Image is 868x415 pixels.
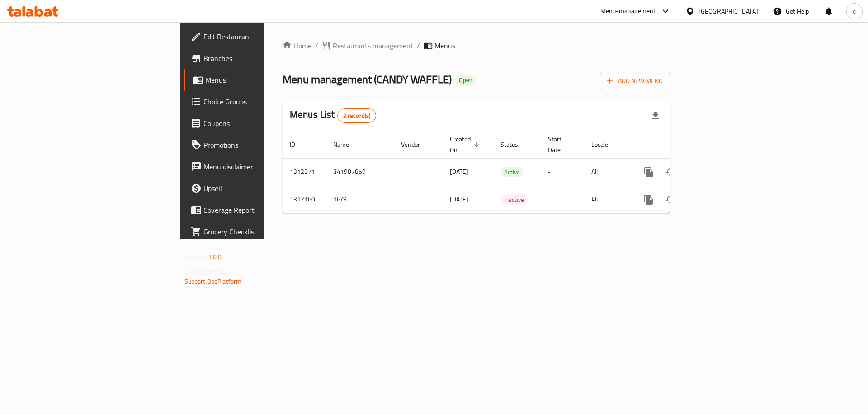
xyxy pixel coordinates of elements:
span: Get support on: [184,266,226,278]
td: 341987859 [326,158,394,186]
span: Restaurants management [333,40,413,51]
button: Change Status [660,161,681,183]
a: Menus [184,69,325,91]
span: Grocery Checklist [203,226,318,237]
span: Coverage Report [203,205,318,215]
a: Menu disclaimer [184,156,325,177]
h2: Menus List [290,108,376,123]
span: Promotions [203,140,318,150]
span: Branches [203,53,318,64]
td: - [541,158,584,186]
span: Upsell [203,183,318,194]
div: Export file [645,105,666,126]
span: Vendor [401,139,432,150]
a: Coupons [184,112,325,134]
td: All [584,186,631,213]
li: / [417,40,420,51]
span: Status [500,139,530,150]
div: [GEOGRAPHIC_DATA] [698,6,758,16]
nav: breadcrumb [283,40,670,51]
span: Choice Groups [203,96,318,107]
span: Active [500,167,524,177]
span: Start Date [548,134,573,155]
a: Promotions [184,134,325,156]
button: more [638,161,660,183]
span: 2 record(s) [338,112,376,120]
a: Coverage Report [184,199,325,221]
span: Version: [184,251,207,263]
a: Choice Groups [184,91,325,112]
span: Name [333,139,361,150]
a: Edit Restaurant [184,26,325,47]
span: ID [290,139,307,150]
span: Open [455,76,476,84]
div: Menu-management [600,6,656,17]
button: more [638,189,660,210]
table: enhanced table [283,131,732,214]
td: - [541,186,584,213]
a: Restaurants management [322,40,413,51]
span: [DATE] [450,166,468,177]
span: Menus [205,75,318,85]
span: Menus [434,40,455,51]
span: Created On [450,134,482,155]
span: Menu management ( CANDY WAFFLE ) [283,69,452,89]
div: Active [500,167,524,177]
span: e [853,6,856,16]
button: Change Status [660,189,681,210]
span: Inactive [500,195,528,205]
td: 16/9 [326,186,394,213]
span: Edit Restaurant [203,31,318,42]
a: Support.OpsPlatform [184,275,242,287]
span: 1.0.0 [208,251,222,263]
span: [DATE] [450,193,468,205]
div: Open [455,75,476,86]
a: Branches [184,47,325,69]
div: Total records count [337,108,377,123]
td: All [584,158,631,186]
span: Add New Menu [607,75,663,87]
span: Menu disclaimer [203,161,318,172]
a: Grocery Checklist [184,221,325,242]
span: Coupons [203,118,318,129]
th: Actions [631,131,732,159]
a: Upsell [184,177,325,199]
span: Locale [591,139,620,150]
button: Add New Menu [600,73,670,89]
